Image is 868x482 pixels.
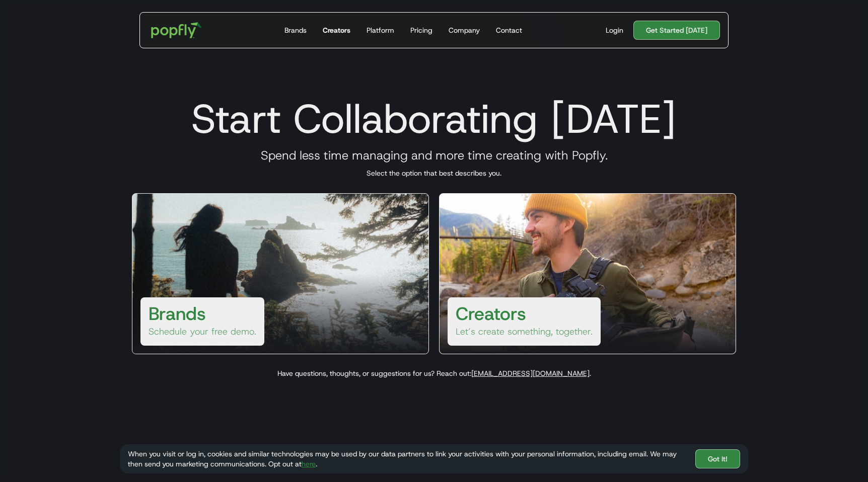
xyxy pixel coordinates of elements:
h3: Creators [456,301,526,326]
a: Got It! [695,449,740,468]
div: Pricing [410,25,432,35]
h1: Start Collaborating [DATE] [120,95,748,143]
p: Select the option that best describes you. [120,168,748,178]
div: Platform [367,25,394,35]
a: Company [445,13,484,48]
a: here [302,459,316,468]
a: CreatorsLet’s create something, together. [439,193,736,354]
div: Company [449,25,480,35]
a: Get Started [DATE] [633,21,720,40]
div: Login [606,25,623,35]
p: Let’s create something, together. [456,326,593,338]
a: Brands [280,13,311,48]
div: When you visit or log in, cookies and similar technologies may be used by our data partners to li... [128,449,687,469]
a: Creators [319,13,354,48]
a: [EMAIL_ADDRESS][DOMAIN_NAME] [471,369,590,378]
div: Contact [496,25,522,35]
p: Schedule your free demo. [149,326,256,338]
a: Platform [363,13,398,48]
p: Have questions, thoughts, or suggestions for us? Reach out: . [120,368,748,378]
div: Brands [284,25,307,35]
h3: Spend less time managing and more time creating with Popfly. [120,148,748,163]
h3: Brands [149,301,206,326]
a: Pricing [406,13,437,48]
a: home [144,15,209,45]
a: Login [602,25,627,35]
div: Creators [323,25,350,35]
a: Contact [492,13,526,48]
